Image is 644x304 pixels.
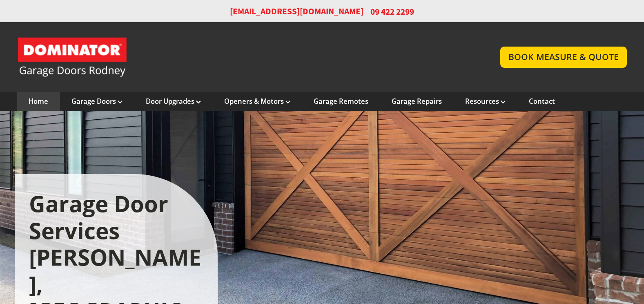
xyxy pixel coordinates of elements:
a: BOOK MEASURE & QUOTE [500,47,627,67]
a: Door Upgrades [146,97,201,106]
a: Garage Doors [71,97,123,106]
a: Contact [529,97,555,106]
a: Openers & Motors [224,97,290,106]
span: 09 422 2299 [370,6,414,18]
a: Garage Remotes [314,97,368,106]
a: [EMAIL_ADDRESS][DOMAIN_NAME] [230,6,363,18]
a: Resources [465,97,506,106]
a: Garage Repairs [392,97,442,106]
a: Home [29,97,48,106]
